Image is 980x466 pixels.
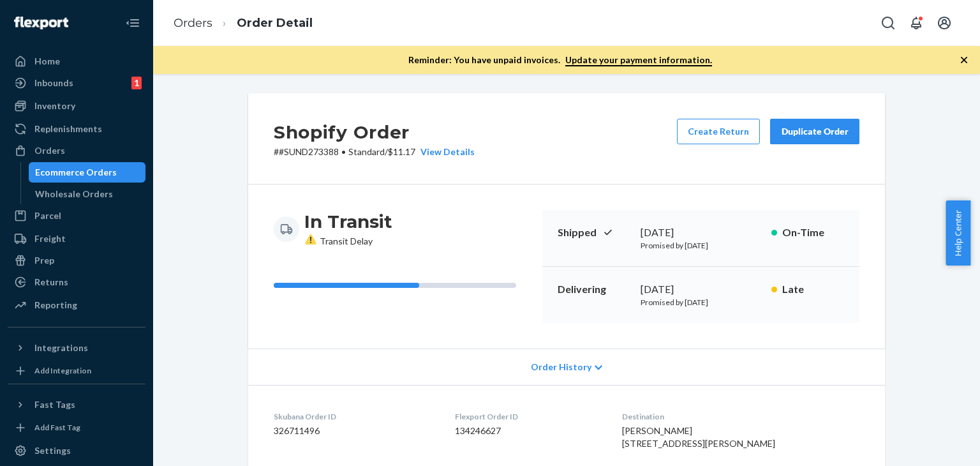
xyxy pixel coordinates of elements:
[34,55,60,68] div: Home
[274,411,434,422] dt: Skubana Order ID
[34,299,77,312] div: Reporting
[531,361,591,373] span: Order History
[622,425,775,449] span: [PERSON_NAME] [STREET_ADDRESS][PERSON_NAME]
[163,4,323,42] ol: breadcrumbs
[455,411,602,422] dt: Flexport Order ID
[641,240,761,251] p: Promised by [DATE]
[8,140,145,161] a: Orders
[8,420,145,435] a: Add Fast Tag
[35,188,113,200] div: Wholesale Orders
[29,162,146,183] a: Ecommerce Orders
[8,250,145,271] a: Prep
[8,295,145,315] a: Reporting
[8,440,145,461] a: Settings
[274,146,475,158] p: # #SUND273388 / $11.17
[782,225,844,240] p: On-Time
[34,254,54,267] div: Prep
[29,184,146,204] a: Wholesale Orders
[8,51,145,71] a: Home
[781,125,849,138] div: Duplicate Order
[348,146,385,157] span: Standard
[237,16,313,30] a: Order Detail
[622,411,859,422] dt: Destination
[8,119,145,139] a: Replenishments
[34,276,68,289] div: Returns
[34,100,75,112] div: Inventory
[174,16,212,30] a: Orders
[8,395,145,415] button: Fast Tags
[304,210,392,233] h3: In Transit
[35,166,117,179] div: Ecommerce Orders
[304,236,373,246] span: Transit Delay
[131,77,142,89] div: 1
[14,17,68,29] img: Flexport logo
[34,144,65,157] div: Orders
[408,54,712,66] p: Reminder: You have unpaid invoices.
[120,10,145,36] button: Close Navigation
[34,398,75,411] div: Fast Tags
[558,225,630,240] p: Shipped
[34,342,88,354] div: Integrations
[8,96,145,116] a: Inventory
[455,425,602,437] dd: 134246627
[8,206,145,226] a: Parcel
[782,282,844,297] p: Late
[8,338,145,358] button: Integrations
[677,119,760,144] button: Create Return
[641,282,761,297] div: [DATE]
[34,232,66,245] div: Freight
[565,54,712,66] a: Update your payment information.
[8,73,145,93] a: Inbounds1
[8,272,145,292] a: Returns
[558,282,630,297] p: Delivering
[8,229,145,249] a: Freight
[770,119,859,144] button: Duplicate Order
[903,10,929,36] button: Open notifications
[641,225,761,240] div: [DATE]
[34,209,61,222] div: Parcel
[274,425,434,437] dd: 326711496
[8,363,145,379] a: Add Integration
[34,365,91,376] div: Add Integration
[34,77,73,89] div: Inbounds
[946,200,970,266] button: Help Center
[932,10,957,36] button: Open account menu
[34,444,71,457] div: Settings
[34,123,102,135] div: Replenishments
[341,146,346,157] span: •
[274,119,475,146] h2: Shopify Order
[641,297,761,308] p: Promised by [DATE]
[415,146,475,158] button: View Details
[875,10,901,36] button: Open Search Box
[34,422,80,433] div: Add Fast Tag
